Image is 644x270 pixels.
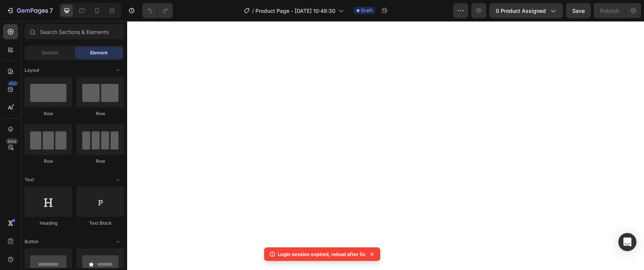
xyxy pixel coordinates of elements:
div: Open Intercom Messenger [618,233,636,251]
div: Row [25,158,72,165]
span: 0 product assigned [496,7,546,15]
button: Save [566,3,591,18]
div: Beta [6,138,18,144]
div: 450 [7,80,18,86]
button: 7 [3,3,56,18]
button: 0 product assigned [489,3,563,18]
input: Search Sections & Elements [25,24,124,39]
p: 7 [49,6,53,15]
span: Draft [361,7,372,14]
span: Button [25,238,38,245]
span: Text [25,176,34,183]
span: Element [90,49,108,56]
div: Row [77,158,124,165]
div: Heading [25,220,72,227]
span: Layout [25,67,39,74]
span: / [252,7,254,15]
span: Section [42,49,58,56]
span: Toggle open [112,174,124,186]
span: Product Page - [DATE] 10:48:30 [255,7,335,15]
span: Save [572,8,585,14]
div: Text Block [77,220,124,227]
span: Toggle open [112,64,124,76]
iframe: Design area [127,21,644,270]
div: Publish [600,7,619,15]
div: Row [25,110,72,117]
button: Publish [594,3,626,18]
p: Login session expired, reload after 5s [278,250,365,258]
span: Toggle open [112,236,124,248]
div: Row [77,110,124,117]
div: Undo/Redo [142,3,173,18]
